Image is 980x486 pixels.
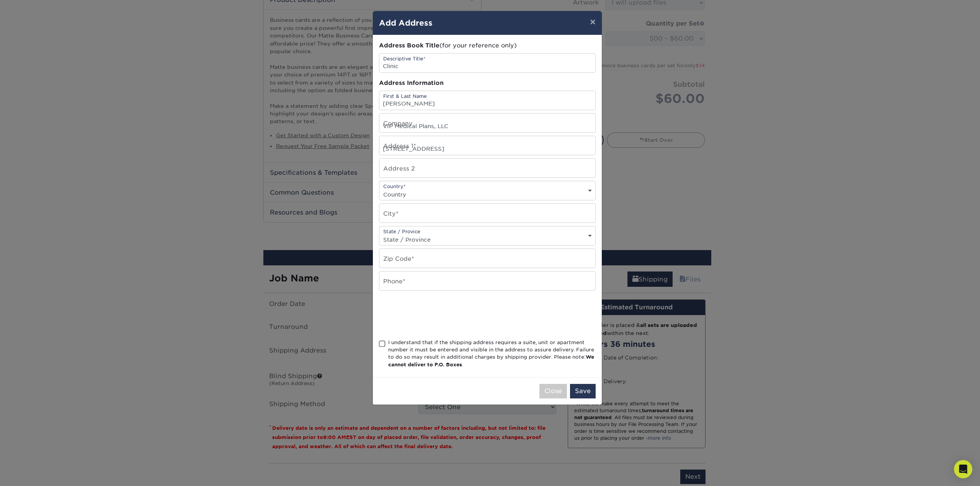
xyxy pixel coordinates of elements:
[379,42,439,49] span: Address Book Title
[379,17,596,29] h4: Add Address
[379,300,495,330] iframe: reCAPTCHA
[539,384,567,398] button: Close
[388,354,594,367] b: We cannot deliver to P.O. Boxes
[388,339,596,369] div: I understand that if the shipping address requires a suite, unit or apartment number it must be e...
[570,384,596,398] button: Save
[379,79,596,88] div: Address Information
[954,460,972,478] div: Open Intercom Messenger
[584,11,601,33] button: ×
[379,41,596,50] div: (for your reference only)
